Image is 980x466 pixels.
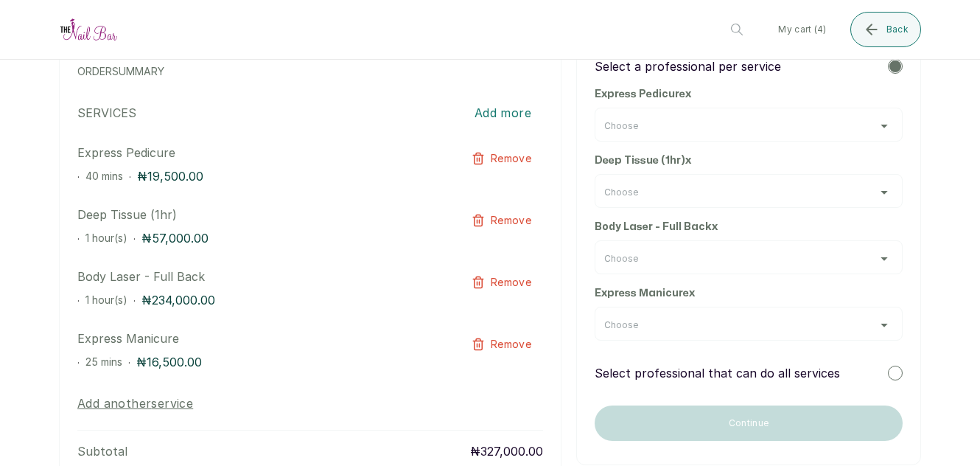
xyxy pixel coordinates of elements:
p: ₦234,000.00 [141,291,215,309]
span: Choose [604,319,638,331]
h2: Deep Tissue (1hr) x [595,153,903,168]
button: Remove [460,330,543,359]
span: 1 hour(s) [85,293,127,306]
button: Continue [595,406,903,441]
div: · · [77,353,450,371]
button: Remove [460,268,543,297]
button: Choose [604,187,893,198]
img: business logo [59,17,118,41]
p: Select professional that can do all services [595,364,840,382]
button: Add anotherservice [77,394,193,412]
p: ₦57,000.00 [141,229,209,247]
span: Choose [604,187,638,198]
span: Back [886,24,909,35]
p: Body Laser - Full Back [77,268,450,285]
p: ₦19,500.00 [137,167,203,185]
span: 40 mins [85,170,123,182]
button: Remove [460,206,543,235]
button: Remove [460,144,543,173]
button: Add more [463,97,543,129]
button: Choose [604,319,893,331]
p: Deep Tissue (1hr) [77,206,450,223]
p: Subtotal [77,442,127,460]
p: ₦16,500.00 [136,353,202,371]
span: 1 hour(s) [85,232,127,244]
span: Choose [604,253,638,265]
button: Back [850,12,921,47]
span: Remove [491,213,531,228]
span: Remove [491,275,531,290]
h2: Body Laser - Full Back x [595,220,903,234]
div: · · [77,291,450,309]
div: · · [77,167,450,185]
button: Choose [604,253,893,265]
button: Choose [604,120,893,132]
h2: Express Manicure x [595,286,903,301]
p: ₦327,000.00 [470,442,543,460]
p: Express Manicure [77,330,450,347]
p: ORDER SUMMARY [77,64,543,79]
p: Select a professional per service [595,58,781,75]
p: Express Pedicure [77,144,450,161]
h2: Express Pedicure x [595,87,903,102]
span: Choose [604,120,638,132]
span: 25 mins [85,355,122,368]
span: Remove [491,337,531,352]
div: · · [77,229,450,247]
span: Remove [491,151,531,166]
p: SERVICES [77,104,136,122]
button: My cart (4) [766,12,838,47]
